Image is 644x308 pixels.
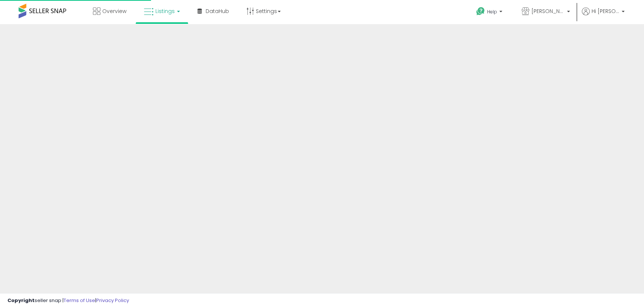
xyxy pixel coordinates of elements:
i: Get Help [476,7,485,16]
span: Listings [155,7,175,15]
a: Privacy Policy [96,297,129,304]
span: Overview [102,7,126,15]
a: Terms of Use [64,297,95,304]
strong: Copyright [7,297,35,304]
span: Hi [PERSON_NAME] [592,7,619,15]
span: Help [487,9,497,15]
a: Hi [PERSON_NAME] [582,7,625,24]
a: Help [470,1,510,24]
span: DataHub [206,7,229,15]
div: seller snap | | [7,297,129,304]
span: [PERSON_NAME]'s Shop [531,7,565,15]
